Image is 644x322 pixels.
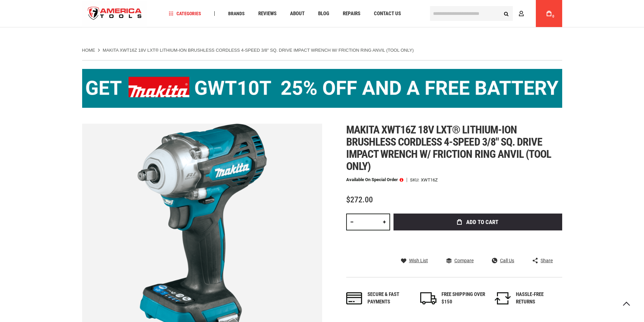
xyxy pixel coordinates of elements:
p: Available on Special Order [346,177,403,182]
img: BOGO: Buy the Makita® XGT IMpact Wrench (GWT10T), get the BL4040 4ah Battery FREE! [82,69,562,108]
img: America Tools [82,1,148,26]
a: Contact Us [371,9,404,18]
span: Call Us [500,258,514,263]
img: returns [495,292,511,304]
a: Brands [225,9,248,18]
span: Compare [454,258,474,263]
span: Contact Us [374,11,401,16]
span: 0 [552,15,554,18]
button: Add to Cart [393,214,562,230]
div: Secure & fast payments [367,291,411,305]
span: Categories [169,11,201,16]
strong: MAKITA XWT16Z 18V LXT® LITHIUM-ION BRUSHLESS CORDLESS 4-SPEED 3/8" SQ. DRIVE IMPACT WRENCH W/ FRI... [103,48,414,53]
a: Wish List [401,257,428,264]
span: Repairs [343,11,360,16]
span: Add to Cart [466,219,498,225]
img: shipping [420,292,436,304]
span: Wish List [409,258,428,263]
span: About [290,11,305,16]
div: FREE SHIPPING OVER $150 [442,291,485,305]
a: Categories [166,9,204,18]
span: Blog [318,11,329,16]
span: Reviews [258,11,277,16]
a: Repairs [340,9,363,18]
iframe: Secure express checkout frame [392,232,564,235]
button: Search [500,7,513,20]
a: Call Us [492,257,514,264]
a: Compare [446,257,474,264]
a: Home [82,47,95,53]
a: About [287,9,308,18]
img: payments [346,292,362,304]
div: HASSLE-FREE RETURNS [516,291,560,305]
span: Brands [228,11,245,16]
a: store logo [82,1,148,26]
a: Blog [315,9,332,18]
div: XWT16Z [421,178,438,182]
span: $272.00 [346,195,373,204]
strong: SKU [410,178,421,182]
span: Share [541,258,553,263]
span: Makita xwt16z 18v lxt® lithium-ion brushless cordless 4-speed 3/8" sq. drive impact wrench w/ fri... [346,123,551,173]
a: Reviews [255,9,280,18]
